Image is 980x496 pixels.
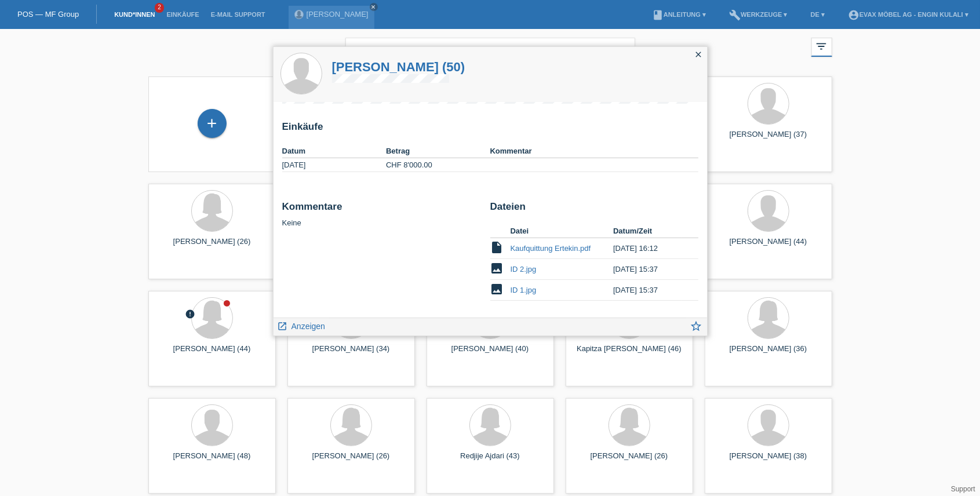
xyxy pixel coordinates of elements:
[646,11,712,18] a: bookAnleitung ▾
[436,344,545,363] div: [PERSON_NAME] (40)
[436,451,545,470] div: Redjije Ajdari (43)
[723,11,793,18] a: buildWerkzeuge ▾
[694,50,704,59] i: close
[805,11,830,18] a: DE ▾
[205,11,271,18] a: E-Mail Support
[370,3,378,11] a: close
[307,10,369,19] a: [PERSON_NAME]
[332,60,465,74] a: [PERSON_NAME] (50)
[278,321,288,331] i: launch
[282,201,482,227] div: Keine
[161,11,205,18] a: Einkäufe
[575,344,684,363] div: Kapitza [PERSON_NAME] (46)
[158,237,267,256] div: [PERSON_NAME] (26)
[282,158,387,172] td: [DATE]
[297,451,406,470] div: [PERSON_NAME] (26)
[652,9,664,21] i: book
[951,485,975,493] a: Support
[490,240,504,254] i: insert_drive_file
[297,344,406,363] div: [PERSON_NAME] (34)
[714,451,823,470] div: [PERSON_NAME] (38)
[575,451,684,470] div: [PERSON_NAME] (26)
[511,286,537,294] a: ID 1.jpg
[490,144,698,158] th: Kommentar
[690,321,703,335] a: star_border
[511,224,614,238] th: Datei
[292,322,325,331] span: Anzeigen
[108,11,161,18] a: Kund*innen
[371,4,377,10] i: close
[842,11,974,18] a: account_circleEVAX Möbel AG - Engin Kulali ▾
[490,261,504,275] i: image
[511,265,537,273] a: ID 2.jpg
[490,201,698,218] h2: Dateien
[155,3,164,13] span: 2
[17,10,79,19] a: POS — MF Group
[714,344,823,363] div: [PERSON_NAME] (36)
[278,318,326,333] a: launch Anzeigen
[345,38,635,65] input: Suche...
[613,280,682,301] td: [DATE] 15:37
[613,238,682,259] td: [DATE] 16:12
[158,344,267,363] div: [PERSON_NAME] (44)
[714,237,823,256] div: [PERSON_NAME] (44)
[613,259,682,280] td: [DATE] 15:37
[282,121,698,138] h2: Einkäufe
[158,451,267,470] div: [PERSON_NAME] (48)
[729,9,741,21] i: build
[714,130,823,148] div: [PERSON_NAME] (37)
[386,158,490,172] td: CHF 8'000.00
[690,320,703,333] i: star_border
[386,144,490,158] th: Betrag
[198,114,226,133] div: Kund*in hinzufügen
[282,201,482,218] h2: Kommentare
[613,224,682,238] th: Datum/Zeit
[815,40,828,53] i: filter_list
[848,9,859,21] i: account_circle
[490,282,504,296] i: image
[185,309,196,319] i: error
[185,309,196,321] div: Unbestätigt, in Bearbeitung
[282,144,387,158] th: Datum
[511,244,591,253] a: Kaufquittung Ertekin.pdf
